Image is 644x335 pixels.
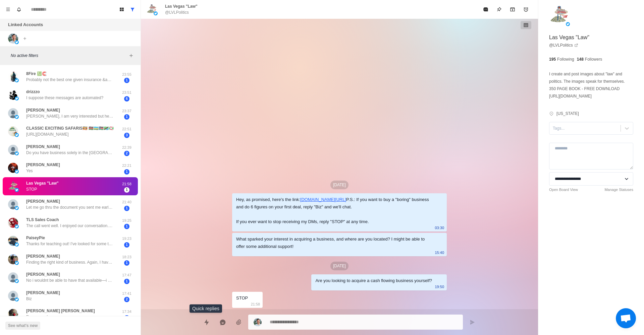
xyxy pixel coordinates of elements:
[200,316,213,329] button: Quick replies
[26,107,60,113] p: [PERSON_NAME]
[492,3,506,16] button: Pin
[8,254,18,264] img: picture
[549,70,633,100] p: I create and post images about "law" and politics. The images speak for themselves. 350 PAGE BOOK...
[236,294,248,302] div: STOP
[118,291,135,296] p: 17:41
[21,35,29,43] button: Add account
[127,4,138,15] button: Show all conversations
[15,115,19,119] img: picture
[251,300,260,308] p: 21:58
[127,52,135,60] button: Add filters
[26,271,60,277] p: [PERSON_NAME]
[26,198,60,204] p: [PERSON_NAME]
[124,133,129,138] span: 3
[118,309,135,315] p: 17:34
[15,243,19,247] img: picture
[118,72,135,77] p: 23:55
[124,242,129,248] span: 1
[216,316,229,329] button: Reply with AI
[26,314,51,320] p: Poraaa pusky
[506,3,519,16] button: Archive
[26,95,103,101] p: I suppose these messages are automated?
[8,199,18,209] img: picture
[585,56,602,62] p: Followers
[8,108,18,118] img: picture
[549,5,569,25] img: picture
[26,125,114,131] p: CLASSIC EXCITING SAFARIS🇺🇬 🇰🇪🇷🇼🇸🇸🇹🇿🇧🇮
[13,4,24,15] button: Notifications
[118,90,135,95] p: 23:51
[5,322,40,330] button: See what's new
[165,3,198,9] p: Las Vegas "Law"
[118,108,135,114] p: 23:37
[556,111,579,117] p: [US_STATE]
[15,297,19,301] img: picture
[300,197,346,202] a: [DOMAIN_NAME][URL]
[124,260,129,266] span: 1
[118,181,135,187] p: 21:58
[549,33,589,42] p: Las Vegas "Law"
[435,224,444,231] p: 03:30
[26,186,37,192] p: STOP
[118,236,135,242] p: 19:23
[26,253,60,259] p: [PERSON_NAME]
[8,90,18,100] img: picture
[26,113,113,119] p: [PERSON_NAME], I am very interested but hesitant/scared. I have 2 daughters in college and concer...
[124,78,129,83] span: 1
[116,4,127,15] button: Board View
[616,308,636,328] div: Open chat
[8,181,18,191] img: picture
[26,259,113,265] p: Finding the right kind of business. Again, I have done all parts but curious as to what else is o...
[26,144,60,150] p: [PERSON_NAME]
[8,236,18,246] img: picture
[26,180,59,186] p: Las Vegas "Law"
[118,145,135,150] p: 22:39
[26,150,113,156] p: Do you have business solely in the [GEOGRAPHIC_DATA]?
[15,206,19,210] img: picture
[435,283,444,290] p: 19:50
[15,224,19,228] img: picture
[232,316,246,329] button: Add media
[26,168,33,174] p: Yes
[124,206,129,211] span: 1
[8,309,18,319] img: picture
[118,199,135,205] p: 21:40
[519,3,533,16] button: Add reminder
[15,133,19,137] img: picture
[26,290,60,296] p: [PERSON_NAME]
[315,277,432,284] div: Are you looking to acquire a cash flowing business yourself?
[8,33,18,44] img: picture
[124,96,129,102] span: 6
[26,223,113,229] p: The call went well. I enjoyed our conversation. He sent me some follow up information to take a l...
[254,318,262,326] img: picture
[124,297,129,302] span: 2
[236,236,432,250] div: What sparked your interest in acquiring a business, and where are you located? I might be able to...
[124,279,129,284] span: 1
[146,4,157,15] img: picture
[154,11,158,15] img: picture
[15,151,19,155] img: picture
[26,277,113,283] p: No i wouldnt be able to have that available—i would have to work up towards that number—-im tied ...
[26,71,47,77] p: 8Fire 💹🧲
[479,3,492,16] button: Mark as read
[118,254,135,260] p: 18:23
[8,126,18,136] img: picture
[236,196,432,225] div: Hey, as promised, here's the link: P.S.: If you want to buy a "boring" business and do 6 figures ...
[435,249,444,256] p: 15:40
[118,272,135,278] p: 17:47
[15,78,19,82] img: picture
[15,261,19,265] img: picture
[8,272,18,282] img: picture
[124,224,129,229] span: 1
[8,72,18,82] img: picture
[15,188,19,192] img: picture
[26,77,113,83] p: Probably not the best one given insurance &amp; pricing pressure but i looked at this one - [URL]...
[118,126,135,132] p: 22:51
[124,169,129,175] span: 1
[549,187,578,193] a: Open Board View
[466,316,479,329] button: Send message
[11,53,127,59] p: No active filters
[557,56,574,62] p: Following
[8,21,43,28] p: Linked Accounts
[26,89,40,95] p: drizzzo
